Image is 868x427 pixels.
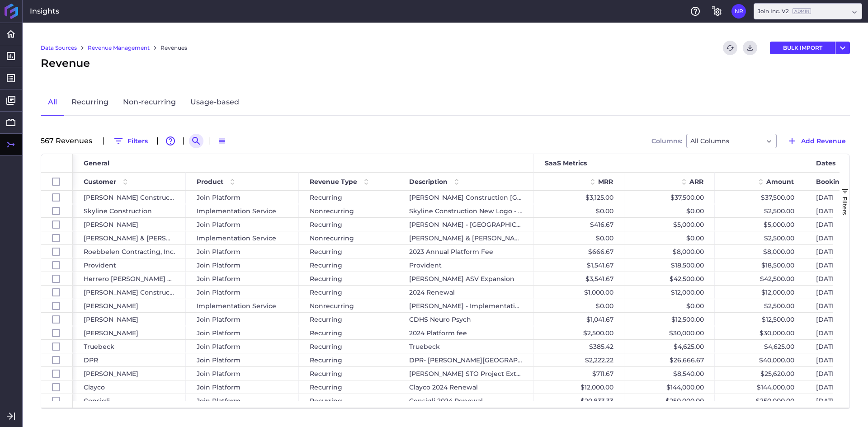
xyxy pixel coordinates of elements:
div: Press SPACE to select this row. [41,380,73,394]
div: Recurring [299,191,398,204]
div: Press SPACE to select this row. [41,326,73,340]
div: $2,222.22 [534,353,624,366]
div: $0.00 [534,231,624,244]
a: Non-recurring [116,89,183,116]
div: $3,125.00 [534,191,624,204]
div: [PERSON_NAME] - Implementation [398,299,534,312]
div: CDHS Neuro Psych [398,313,534,326]
div: [PERSON_NAME] ASV Expansion [398,272,534,285]
span: Filters [841,197,849,215]
div: $2,500.00 [715,299,805,312]
span: Roebbelen Contracting, Inc. [84,245,175,258]
span: Skyline Construction [84,205,152,217]
span: Add Revenue [801,136,846,146]
div: Recurring [299,272,398,285]
div: Consigli 2024 Renewal [398,394,534,407]
div: Join Inc. V2 [758,7,811,15]
button: BULK IMPORT [770,42,835,54]
div: $26,666.67 [624,353,715,366]
span: SaaS Metrics [545,159,587,167]
span: Truebeck [84,340,114,353]
div: $12,500.00 [715,313,805,326]
div: $0.00 [534,204,624,217]
span: Join Platform [197,218,241,231]
div: Dropdown select [686,134,777,148]
span: Join Platform [197,259,241,272]
div: Recurring [299,326,398,339]
div: $4,625.00 [624,340,715,353]
span: Join Platform [197,191,241,204]
div: Dropdown select [754,3,862,19]
span: Implementation Service [197,300,276,312]
span: Join Platform [197,245,241,258]
span: Join Platform [197,286,241,299]
span: [PERSON_NAME] Construction [84,191,175,204]
div: Press SPACE to select this row. [41,258,73,272]
div: Provident [398,258,534,272]
div: $4,625.00 [715,340,805,353]
div: Press SPACE to select this row. [41,394,73,408]
div: Press SPACE to select this row. [41,353,73,367]
a: All [41,89,64,116]
div: $30,000.00 [715,326,805,339]
div: [PERSON_NAME] & [PERSON_NAME] Implementation [398,231,534,244]
div: Press SPACE to select this row. [41,218,73,231]
div: $1,541.67 [534,258,624,272]
span: Join Platform [197,327,241,339]
div: 2024 Renewal [398,286,534,299]
div: 567 Revenue s [41,137,98,145]
div: $40,000.00 [715,353,805,366]
div: $8,540.00 [624,367,715,380]
span: Join Platform [197,381,241,394]
div: Nonrecurring [299,231,398,244]
div: $18,500.00 [624,258,715,272]
button: Help [688,4,703,19]
div: 2023 Annual Platform Fee [398,245,534,258]
span: Join Platform [197,313,241,326]
div: $18,500.00 [715,258,805,272]
span: Booking Date [816,178,862,186]
a: Data Sources [41,44,77,52]
div: Press SPACE to select this row. [41,299,73,313]
ins: Admin [793,8,811,14]
div: $12,000.00 [534,380,624,394]
div: $144,000.00 [715,380,805,394]
div: $37,500.00 [624,191,715,204]
span: [PERSON_NAME] [84,327,138,339]
div: $416.67 [534,218,624,231]
span: Join Platform [197,340,241,353]
span: Revenue Type [310,178,357,186]
div: Press SPACE to select this row. [41,286,73,299]
div: Clayco 2024 Renewal [398,380,534,394]
div: $385.42 [534,340,624,353]
span: Herrero [PERSON_NAME] Webcor, JV [84,272,175,285]
span: Provident [84,259,116,272]
button: User Menu [835,42,850,54]
div: Truebeck [398,340,534,353]
span: Clayco [84,381,105,394]
div: Press SPACE to select this row. [41,231,73,245]
span: [PERSON_NAME] & [PERSON_NAME] [84,232,175,244]
div: [PERSON_NAME] - [GEOGRAPHIC_DATA][PERSON_NAME] [398,218,534,231]
span: Amount [766,178,794,186]
span: Implementation Service [197,205,276,217]
div: $144,000.00 [624,380,715,394]
div: Recurring [299,258,398,272]
a: Usage-based [183,89,246,116]
div: Press SPACE to select this row. [41,340,73,353]
span: Join Platform [197,354,241,366]
div: Recurring [299,353,398,366]
div: Skyline Construction New Logo - Implementation Fee [398,204,534,217]
div: [PERSON_NAME] Construction [GEOGRAPHIC_DATA] - [DATE] [398,191,534,204]
div: $1,000.00 [534,286,624,299]
div: 2024 Platform fee [398,326,534,339]
div: Recurring [299,286,398,299]
div: Press SPACE to select this row. [41,245,73,258]
div: $8,000.00 [624,245,715,258]
button: Add Revenue [783,134,850,148]
span: Product [197,178,223,186]
div: $3,541.67 [534,272,624,285]
span: ARR [689,178,703,186]
span: Join Platform [197,367,241,380]
div: Recurring [299,380,398,394]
